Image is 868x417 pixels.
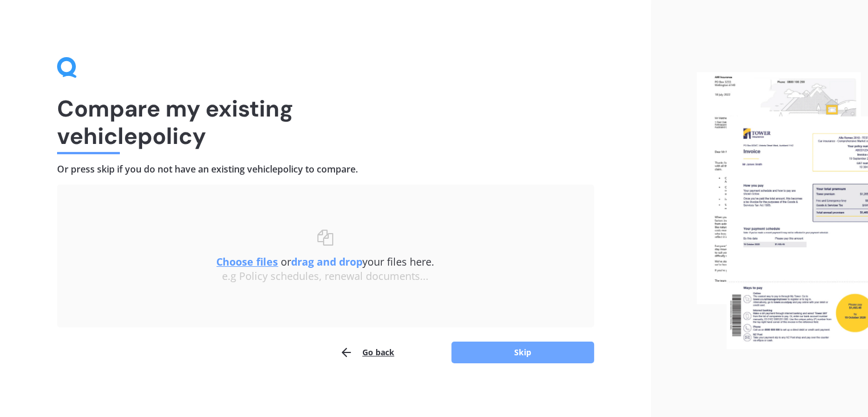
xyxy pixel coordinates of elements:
[291,255,362,268] b: drag and drop
[340,341,394,364] button: Go back
[451,342,594,363] button: Skip
[216,255,434,268] span: or your files here.
[216,255,278,268] u: Choose files
[80,270,571,283] div: e.g Policy schedules, renewal documents...
[57,163,594,175] h4: Or press skip if you do not have an existing vehicle policy to compare.
[697,72,868,349] img: files.webp
[57,95,594,150] h1: Compare my existing vehicle policy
